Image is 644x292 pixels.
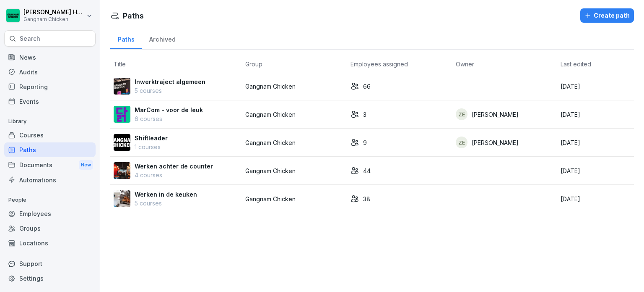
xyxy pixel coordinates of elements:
a: Events [4,94,96,109]
a: Audits [4,65,96,79]
p: 38 [363,195,370,203]
div: Create path [584,11,630,20]
a: Paths [110,28,142,49]
span: Last edited [561,61,591,68]
h1: Paths [123,10,144,21]
p: [DATE] [561,195,631,203]
p: Gangnam Chicken [245,195,344,203]
p: [DATE] [561,82,631,91]
p: 66 [363,82,371,91]
a: Locations [4,236,96,250]
p: 9 [363,138,367,147]
img: yphq83qi28j19hq32qewxpfr.png [114,134,130,151]
a: Automations [4,173,96,187]
p: 4 courses [135,171,213,179]
p: 44 [363,166,371,175]
div: ZE [456,137,467,148]
p: Library [4,115,96,128]
p: Inwerktraject algemeen [135,77,205,86]
p: [DATE] [561,138,631,147]
a: Employees [4,206,96,221]
a: Reporting [4,79,96,94]
p: Gangnam Chicken [245,166,344,175]
a: Paths [4,142,96,157]
p: [PERSON_NAME] Holla [23,9,85,16]
p: Gangnam Chicken [245,82,344,91]
p: Gangnam Chicken [245,110,344,119]
p: 3 [363,110,366,119]
p: 6 courses [135,114,203,123]
img: c9l2mkjll9cygntd911oiyqz.png [114,190,130,207]
p: Shiftleader [135,134,168,142]
img: jqe9eibatxsla16ukkxc3881.png [114,162,130,179]
a: Archived [142,28,183,49]
th: Group [242,56,347,72]
p: [DATE] [561,110,631,119]
img: c4wrm1c26t4ibh2c2vheolpg.png [114,106,130,123]
p: MarCom - voor de leuk [135,105,203,114]
p: Gangnam Chicken [23,16,85,22]
p: People [4,193,96,207]
span: Title [114,61,126,68]
div: Support [4,256,96,271]
p: [DATE] [561,166,631,175]
a: Groups [4,221,96,236]
p: 1 courses [135,142,168,151]
div: ZE [456,108,467,120]
a: Courses [4,128,96,142]
a: Settings [4,271,96,286]
div: New [79,160,93,170]
p: [PERSON_NAME] [472,138,519,147]
p: Werken in de keuken [135,190,197,199]
p: [PERSON_NAME] [472,110,519,119]
img: xjc863lv0j2qnvdiyf77qd6p.png [114,78,130,95]
div: Documents [4,157,96,173]
p: Search [20,34,40,43]
span: Owner [456,61,474,68]
button: Create path [580,8,634,23]
p: Gangnam Chicken [245,138,344,147]
p: 5 courses [135,86,205,95]
p: 5 courses [135,199,197,208]
span: Employees assigned [351,61,408,68]
p: Werken achter de counter [135,162,213,171]
a: News [4,50,96,65]
a: DocumentsNew [4,157,96,173]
